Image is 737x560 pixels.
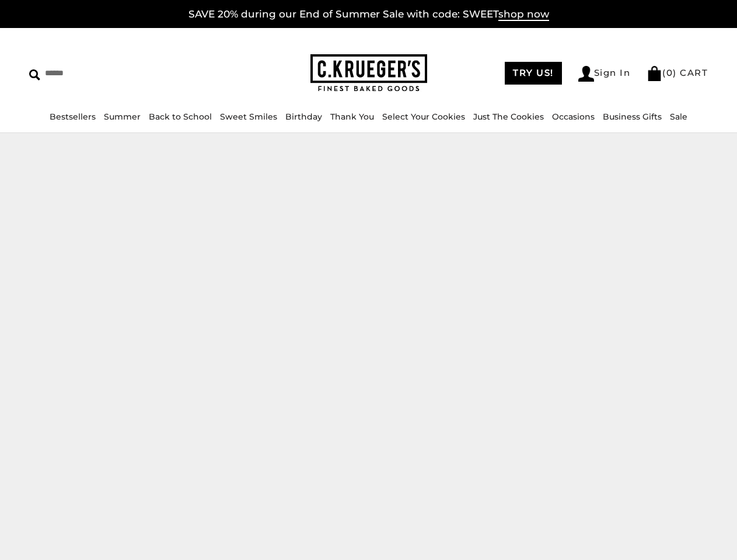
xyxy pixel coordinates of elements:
[498,8,549,21] span: shop now
[473,111,544,122] a: Just The Cookies
[29,69,40,80] img: Search
[647,67,708,78] a: (0) CART
[578,66,631,82] a: Sign In
[220,111,277,122] a: Sweet Smiles
[552,111,595,122] a: Occasions
[647,66,662,81] img: Bag
[603,111,662,122] a: Business Gifts
[670,111,687,122] a: Sale
[382,111,465,122] a: Select Your Cookies
[149,111,212,122] a: Back to School
[505,62,562,85] a: TRY US!
[104,111,141,122] a: Summer
[310,54,427,92] img: C.KRUEGER'S
[50,111,96,122] a: Bestsellers
[666,67,673,78] span: 0
[330,111,374,122] a: Thank You
[29,64,184,82] input: Search
[188,8,549,21] a: SAVE 20% during our End of Summer Sale with code: SWEETshop now
[578,66,594,82] img: Account
[285,111,322,122] a: Birthday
